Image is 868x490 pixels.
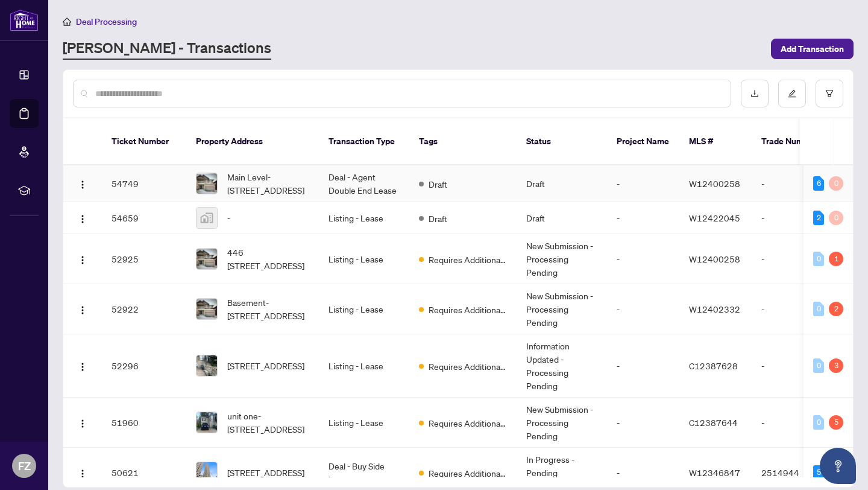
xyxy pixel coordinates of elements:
[227,466,304,479] span: [STREET_ADDRESS]
[197,355,217,376] img: thumbnail-img
[429,360,507,373] span: Requires Additional Docs
[227,409,309,436] span: unit one-[STREET_ADDRESS]
[102,234,186,284] td: 52925
[102,165,186,202] td: 54749
[78,469,87,479] img: Logo
[607,234,679,284] td: -
[517,234,607,284] td: New Submission - Processing Pending
[102,284,186,334] td: 52922
[752,202,836,234] td: -
[73,299,92,319] button: Logo
[752,165,836,202] td: -
[78,180,87,189] img: Logo
[319,334,409,398] td: Listing - Lease
[829,358,843,373] div: 3
[689,253,740,264] span: W12400258
[679,118,752,165] th: MLS #
[102,118,186,165] th: Ticket Number
[197,249,217,269] img: thumbnail-img
[63,38,271,60] a: [PERSON_NAME] - Transactions
[76,16,137,27] span: Deal Processing
[73,249,92,269] button: Logo
[771,39,854,59] button: Add Transaction
[689,467,740,478] span: W12346847
[607,118,679,165] th: Project Name
[63,17,71,26] span: home
[319,202,409,234] td: Listing - Lease
[829,252,843,266] div: 1
[102,398,186,448] td: 51960
[517,398,607,448] td: New Submission - Processing Pending
[197,299,217,319] img: thumbnail-img
[429,466,507,480] span: Requires Additional Docs
[319,284,409,334] td: Listing - Lease
[429,212,447,225] span: Draft
[10,9,39,31] img: logo
[517,284,607,334] td: New Submission - Processing Pending
[73,208,92,227] button: Logo
[197,173,217,194] img: thumbnail-img
[429,416,507,430] span: Requires Additional Docs
[829,211,843,225] div: 0
[689,417,738,428] span: C12387644
[752,284,836,334] td: -
[607,202,679,234] td: -
[197,462,217,483] img: thumbnail-img
[752,398,836,448] td: -
[73,356,92,375] button: Logo
[607,398,679,448] td: -
[689,360,738,371] span: C12387628
[197,412,217,433] img: thumbnail-img
[517,165,607,202] td: Draft
[829,176,843,191] div: 0
[781,39,844,59] span: Add Transaction
[752,234,836,284] td: -
[429,253,507,266] span: Requires Additional Docs
[607,165,679,202] td: -
[813,211,824,225] div: 2
[813,465,824,480] div: 5
[689,304,740,314] span: W12402332
[409,118,517,165] th: Tags
[607,284,679,334] td: -
[73,174,92,193] button: Logo
[78,305,87,315] img: Logo
[689,178,740,189] span: W12400258
[197,208,217,228] img: thumbnail-img
[78,214,87,224] img: Logo
[319,234,409,284] td: Listing - Lease
[78,362,87,372] img: Logo
[186,118,319,165] th: Property Address
[813,252,824,266] div: 0
[741,80,769,107] button: download
[78,419,87,428] img: Logo
[78,255,87,265] img: Logo
[816,80,843,107] button: filter
[778,80,806,107] button: edit
[829,302,843,316] div: 2
[227,211,230,224] span: -
[102,202,186,234] td: 54659
[319,118,409,165] th: Transaction Type
[788,89,796,98] span: edit
[829,415,843,430] div: 5
[689,212,740,223] span: W12422045
[73,413,92,432] button: Logo
[517,334,607,398] td: Information Updated - Processing Pending
[73,463,92,482] button: Logo
[750,89,759,98] span: download
[227,359,304,372] span: [STREET_ADDRESS]
[752,118,836,165] th: Trade Number
[517,118,607,165] th: Status
[813,176,824,191] div: 6
[227,246,309,272] span: 446 [STREET_ADDRESS]
[102,334,186,398] td: 52296
[319,398,409,448] td: Listing - Lease
[227,296,309,322] span: Basement-[STREET_ADDRESS]
[429,303,507,316] span: Requires Additional Docs
[517,202,607,234] td: Draft
[825,89,834,98] span: filter
[429,177,447,191] span: Draft
[813,302,824,316] div: 0
[607,334,679,398] td: -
